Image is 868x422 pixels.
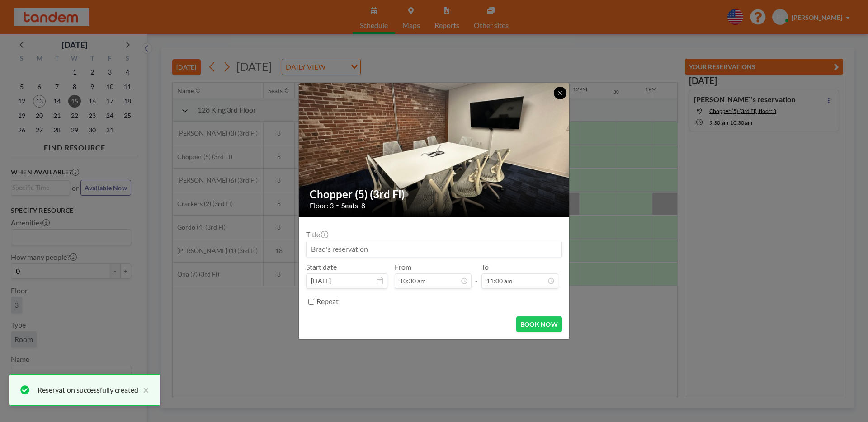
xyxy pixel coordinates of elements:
[306,230,327,239] label: Title
[138,384,149,395] button: close
[475,266,478,286] span: -
[38,384,138,395] div: Reservation successfully created
[516,316,562,332] button: BOOK NOW
[310,201,334,210] span: Floor: 3
[336,202,339,209] span: •
[307,241,561,257] input: Brad's reservation
[481,263,489,272] label: To
[310,188,559,201] h2: Chopper (5) (3rd Fl)
[299,48,570,252] img: 537.jpg
[316,297,339,306] label: Repeat
[341,201,365,210] span: Seats: 8
[306,263,337,272] label: Start date
[395,263,411,272] label: From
